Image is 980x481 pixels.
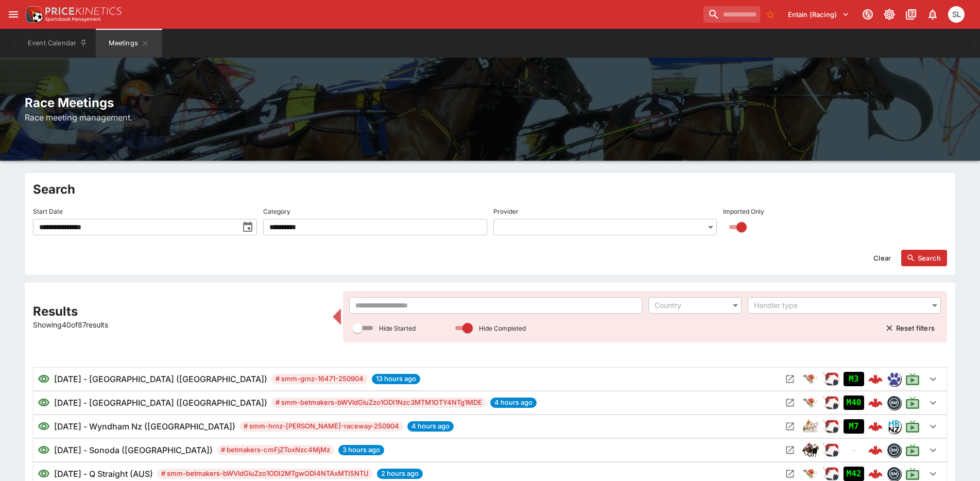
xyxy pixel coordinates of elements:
[493,207,519,216] p: Provider
[868,443,883,457] img: logo-cerberus--red.svg
[905,396,920,410] svg: Live
[823,442,839,458] div: ParallelRacing Handler
[38,468,50,480] svg: Visible
[263,207,290,216] p: Category
[782,394,798,411] button: Open Meeting
[217,445,334,455] span: # betmakers-cmFjZToxNzc4MjMz
[802,442,819,458] img: horse_racing.png
[238,218,257,236] button: toggle date time picker
[33,319,326,330] p: Showing 40 of 87 results
[923,5,942,24] button: Notifications
[902,5,920,24] button: Documentation
[844,467,864,481] div: Imported to Jetbet as OPEN
[887,467,901,480] img: betmakers.png
[33,181,947,197] h2: Search
[782,442,798,458] button: Open Meeting
[33,303,326,319] h2: Results
[25,111,955,124] h6: Race meeting management.
[823,394,839,411] div: ParallelRacing Handler
[887,372,901,386] div: grnz
[868,467,883,481] img: logo-cerberus--red.svg
[38,397,50,409] svg: Visible
[823,442,839,458] img: racing.png
[338,445,384,455] span: 3 hours ago
[823,371,839,387] div: ParallelRacing Handler
[38,420,50,433] svg: Visible
[782,418,798,435] button: Open Meeting
[25,95,955,111] h2: Race Meetings
[45,7,122,15] img: PriceKinetics
[887,396,901,410] div: betmakers
[844,443,864,457] div: No Jetbet
[38,444,50,456] svg: Visible
[887,443,901,457] img: betmakers.png
[802,418,819,435] img: harness_racing.png
[271,398,486,408] span: # smm-betmakers-bWVldGluZzo1ODI1Nzc3MTM1OTY4NTg1MDE
[762,6,779,23] button: No Bookmarks
[887,420,901,433] img: hrnz.png
[802,418,819,435] div: harness_racing
[54,373,267,385] h6: [DATE] - [GEOGRAPHIC_DATA] ([GEOGRAPHIC_DATA])
[479,324,526,333] p: Hide Completed
[802,394,819,411] img: greyhound_racing.png
[802,371,819,387] div: greyhound_racing
[823,418,839,435] img: racing.png
[945,3,968,26] button: Singa Livett
[54,468,153,480] h6: [DATE] - Q Straight (AUS)
[54,397,267,409] h6: [DATE] - [GEOGRAPHIC_DATA] ([GEOGRAPHIC_DATA])
[905,443,920,457] svg: Live
[887,396,901,409] img: betmakers.png
[96,29,162,58] button: Meetings
[823,371,839,387] img: racing.png
[844,372,864,386] div: Imported to Jetbet as OPEN
[823,418,839,435] div: ParallelRacing Handler
[867,250,897,266] button: Clear
[823,394,839,411] img: racing.png
[802,442,819,458] div: horse_racing
[887,372,901,386] img: grnz.png
[887,443,901,457] div: betmakers
[239,421,403,432] span: # smm-hrnz-[PERSON_NAME]-raceway-250904
[22,29,94,58] button: Event Calendar
[802,371,819,387] img: greyhound_racing.png
[23,4,43,25] img: PriceKinetics Logo
[905,419,920,434] svg: Live
[377,469,423,479] span: 2 hours ago
[858,5,877,24] button: Connected to PK
[655,300,725,311] div: Country
[880,320,941,336] button: Reset filters
[802,394,819,411] div: greyhound_racing
[45,17,101,22] img: Sportsbook Management
[844,396,864,410] div: Imported to Jetbet as OPEN
[271,374,368,384] span: # smm-grnz-16471-250904
[868,372,883,386] img: logo-cerberus--red.svg
[782,371,798,387] button: Open Meeting
[4,5,23,24] button: open drawer
[33,207,63,216] p: Start Date
[407,421,454,432] span: 4 hours ago
[905,372,920,386] svg: Live
[372,374,420,384] span: 13 hours ago
[54,420,235,433] h6: [DATE] - Wyndham Nz ([GEOGRAPHIC_DATA])
[379,324,416,333] p: Hide Started
[880,5,899,24] button: Toggle light/dark mode
[844,419,864,434] div: Imported to Jetbet as OPEN
[901,250,947,266] button: Search
[887,419,901,434] div: hrnz
[703,6,760,23] input: search
[948,6,965,23] div: Singa Livett
[723,207,764,216] p: Imported Only
[868,419,883,434] img: logo-cerberus--red.svg
[868,396,883,410] img: logo-cerberus--red.svg
[887,467,901,481] div: betmakers
[905,467,920,481] svg: Live
[782,6,855,23] button: Select Tenant
[754,300,924,311] div: Handler type
[157,469,373,479] span: # smm-betmakers-bWVldGluZzo1ODI2MTgwODI4NTAxMTI5NTU
[54,444,213,456] h6: [DATE] - Sonoda ([GEOGRAPHIC_DATA])
[38,373,50,385] svg: Visible
[490,398,537,408] span: 4 hours ago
